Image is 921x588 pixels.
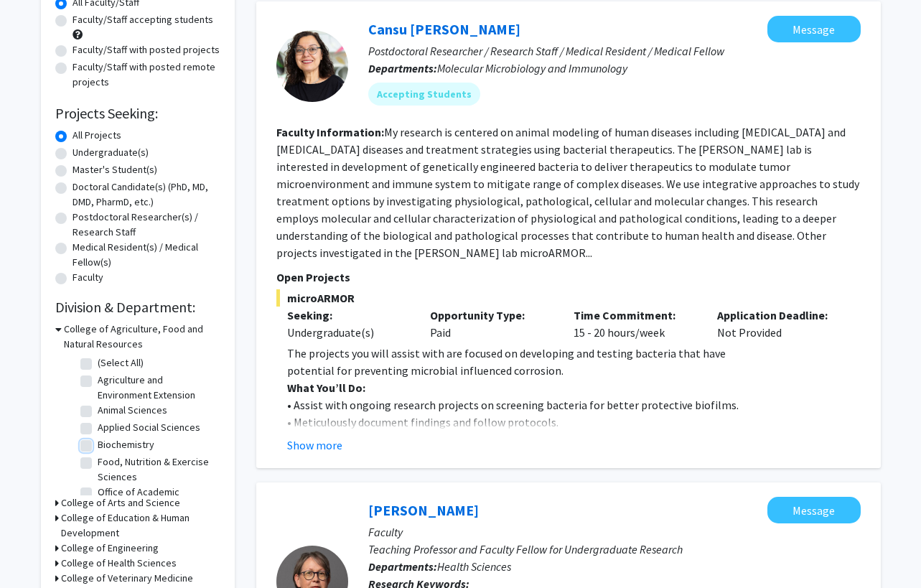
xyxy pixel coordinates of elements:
[706,307,850,341] div: Not Provided
[563,307,706,341] div: 15 - 20 hours/week
[276,125,384,139] b: Faculty Information:
[287,307,409,324] p: Seeking:
[73,42,220,57] label: Faculty/Staff with posted projects
[98,437,154,452] label: Biochemistry
[61,510,220,541] h3: College of Education & Human Development
[73,128,121,143] label: All Projects
[574,307,696,324] p: Time Commitment:
[368,61,437,75] b: Departments:
[430,307,552,324] p: Opportunity Type:
[73,179,220,210] label: Doctoral Candidate(s) (PhD, MD, DMD, PharmD, etc.)
[98,420,200,435] label: Applied Social Sciences
[11,523,61,577] iframe: Chat
[276,289,861,307] span: microARMOR
[767,16,861,42] button: Message Cansu Agca
[276,269,861,286] p: Open Projects
[61,556,177,571] h3: College of Health Sciences
[55,105,220,122] h2: Projects Seeking:
[717,307,839,324] p: Application Deadline:
[368,501,479,519] a: [PERSON_NAME]
[98,373,217,403] label: Agriculture and Environment Extension
[61,541,159,556] h3: College of Engineering
[287,362,861,379] p: potential for preventing microbial influenced corrosion.
[98,454,217,485] label: Food, Nutrition & Exercise Sciences
[368,541,861,558] p: Teaching Professor and Faculty Fellow for Undergraduate Research
[287,345,861,362] p: The projects you will assist with are focused on developing and testing bacteria that have
[73,12,213,27] label: Faculty/Staff accepting students
[368,559,437,574] b: Departments:
[73,270,103,285] label: Faculty
[55,299,220,316] h2: Division & Department:
[419,307,563,341] div: Paid
[276,125,859,260] fg-read-more: My research is centered on animal modeling of human diseases including [MEDICAL_DATA] and [MEDICA...
[287,437,342,454] button: Show more
[767,497,861,523] button: Message Carolyn Orbann
[73,240,220,270] label: Medical Resident(s) / Medical Fellow(s)
[368,523,861,541] p: Faculty
[287,414,861,431] p: • Meticulously document findings and follow protocols.
[98,403,167,418] label: Animal Sciences
[437,559,511,574] span: Health Sciences
[287,324,409,341] div: Undergraduate(s)
[73,145,149,160] label: Undergraduate(s)
[287,381,365,395] strong: What You’ll Do:
[368,42,861,60] p: Postdoctoral Researcher / Research Staff / Medical Resident / Medical Fellow
[61,571,193,586] h3: College of Veterinary Medicine
[73,162,157,177] label: Master's Student(s)
[61,495,180,510] h3: College of Arts and Science
[287,396,861,414] p: • Assist with ongoing research projects on screening bacteria for better protective biofilms.
[368,83,480,106] mat-chip: Accepting Students
[98,485,217,515] label: Office of Academic Programs
[64,322,220,352] h3: College of Agriculture, Food and Natural Resources
[98,355,144,370] label: (Select All)
[73,210,220,240] label: Postdoctoral Researcher(s) / Research Staff
[73,60,220,90] label: Faculty/Staff with posted remote projects
[437,61,627,75] span: Molecular Microbiology and Immunology
[368,20,520,38] a: Cansu [PERSON_NAME]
